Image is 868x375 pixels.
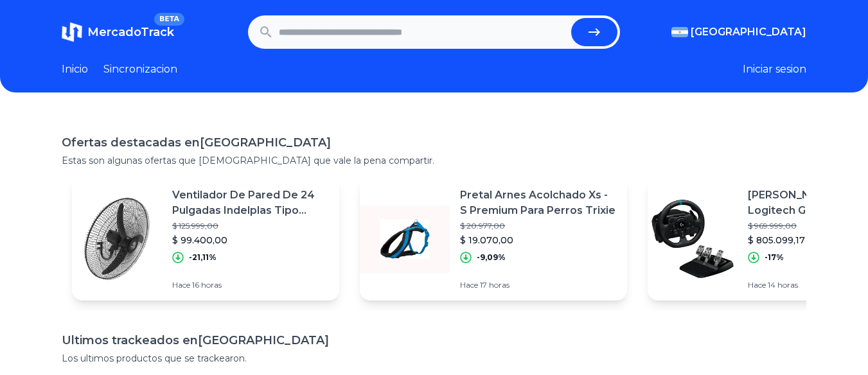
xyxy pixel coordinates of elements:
[360,194,450,284] img: Featured image
[72,177,339,301] a: Featured imageVentilador De Pared De 24 Pulgadas Indelplas Tipo Industrial$ 125.999,00$ 99.400,00...
[460,187,617,218] p: Pretal Arnes Acolchado Xs - S Premium Para Perros Trixie
[172,221,329,231] p: $ 125.999,00
[172,234,329,247] p: $ 99.400,00
[62,154,806,167] p: Estas son algunas ofertas que [DEMOGRAPHIC_DATA] que vale la pena compartir.
[477,252,506,263] p: -9,09%
[460,234,617,247] p: $ 19.070,00
[62,134,806,152] h1: Ofertas destacadas en [GEOGRAPHIC_DATA]
[360,177,627,301] a: Featured imagePretal Arnes Acolchado Xs - S Premium Para Perros Trixie$ 20.977,00$ 19.070,00-9,09...
[72,194,162,284] img: Featured image
[62,22,82,42] img: MercadoTrack
[87,25,174,39] span: MercadoTrack
[62,22,174,42] a: MercadoTrackBETA
[671,24,806,40] button: [GEOGRAPHIC_DATA]
[691,24,806,40] span: [GEOGRAPHIC_DATA]
[460,280,617,290] p: Hace 17 horas
[648,194,738,284] img: Featured image
[62,331,806,349] h1: Ultimos trackeados en [GEOGRAPHIC_DATA]
[172,280,329,290] p: Hace 16 horas
[154,13,184,26] span: BETA
[460,221,617,231] p: $ 20.977,00
[189,252,217,263] p: -21,11%
[62,352,806,365] p: Los ultimos productos que se trackearon.
[172,187,329,218] p: Ventilador De Pared De 24 Pulgadas Indelplas Tipo Industrial
[103,62,177,77] a: Sincronizacion
[743,62,806,77] button: Iniciar sesion
[62,62,88,77] a: Inicio
[765,252,784,263] p: -17%
[671,27,688,37] img: Argentina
